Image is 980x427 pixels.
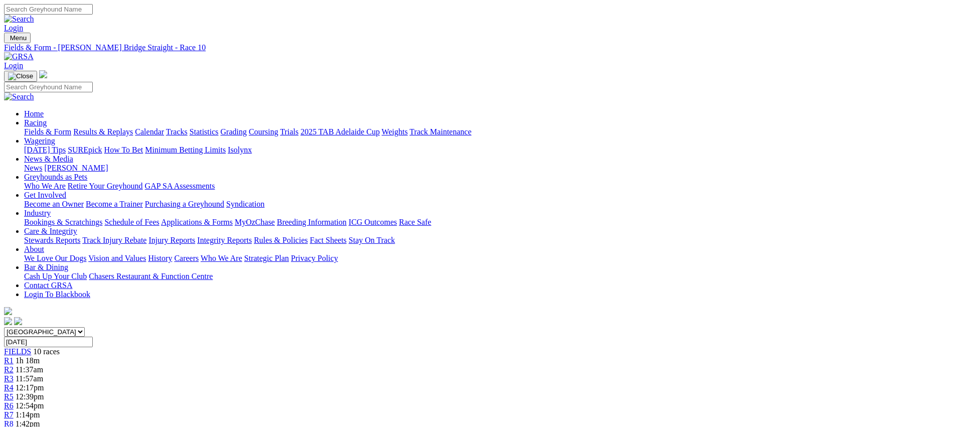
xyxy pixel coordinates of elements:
[14,317,22,325] img: twitter.svg
[166,127,188,136] a: Tracks
[10,34,27,42] span: Menu
[235,218,275,226] a: MyOzChase
[291,254,338,262] a: Privacy Policy
[310,236,347,244] a: Fact Sheets
[24,182,976,191] div: Greyhounds as Pets
[82,236,146,244] a: Track Injury Rebate
[4,43,976,52] a: Fields & Form - [PERSON_NAME] Bridge Straight - Race 10
[86,200,143,208] a: Become a Trainer
[4,410,14,419] a: R7
[88,254,146,262] a: Vision and Values
[190,127,219,136] a: Statistics
[148,254,172,262] a: History
[145,200,224,208] a: Purchasing a Greyhound
[4,71,37,82] button: Toggle navigation
[24,146,66,154] a: [DATE] Tips
[174,254,199,262] a: Careers
[24,127,976,136] div: Racing
[16,365,43,374] span: 11:37am
[4,307,12,315] img: logo-grsa-white.png
[24,218,976,227] div: Industry
[24,236,976,245] div: Care & Integrity
[145,182,215,190] a: GAP SA Assessments
[349,218,397,226] a: ICG Outcomes
[24,155,73,163] a: News & Media
[4,365,14,374] a: R2
[4,356,14,365] a: R1
[24,254,976,263] div: About
[24,236,80,244] a: Stewards Reports
[24,136,55,145] a: Wagering
[16,401,44,410] span: 12:54pm
[277,218,347,226] a: Breeding Information
[16,410,40,419] span: 1:14pm
[249,127,278,136] a: Coursing
[197,236,252,244] a: Integrity Reports
[4,317,12,325] img: facebook.svg
[24,182,66,190] a: Who We Are
[24,227,77,235] a: Care & Integrity
[4,337,93,347] input: Select date
[228,146,252,154] a: Isolynx
[24,290,90,299] a: Login To Blackbook
[24,173,87,181] a: Greyhounds as Pets
[44,164,108,172] a: [PERSON_NAME]
[201,254,242,262] a: Who We Are
[4,82,93,92] input: Search
[145,146,226,154] a: Minimum Betting Limits
[382,127,408,136] a: Weights
[68,146,102,154] a: SUREpick
[4,392,14,401] a: R5
[39,70,47,78] img: logo-grsa-white.png
[24,254,86,262] a: We Love Our Dogs
[161,218,233,226] a: Applications & Forms
[254,236,308,244] a: Rules & Policies
[24,164,976,173] div: News & Media
[148,236,195,244] a: Injury Reports
[104,146,143,154] a: How To Bet
[16,392,44,401] span: 12:39pm
[24,164,42,172] a: News
[4,24,23,32] a: Login
[410,127,471,136] a: Track Maintenance
[24,127,71,136] a: Fields & Form
[221,127,247,136] a: Grading
[24,218,102,226] a: Bookings & Scratchings
[16,374,43,383] span: 11:57am
[104,218,159,226] a: Schedule of Fees
[4,374,14,383] a: R3
[349,236,395,244] a: Stay On Track
[24,118,47,127] a: Racing
[4,4,93,15] input: Search
[4,61,23,70] a: Login
[24,200,976,209] div: Get Involved
[73,127,133,136] a: Results & Replays
[33,347,60,356] span: 10 races
[16,383,44,392] span: 12:17pm
[68,182,143,190] a: Retire Your Greyhound
[4,383,14,392] a: R4
[280,127,298,136] a: Trials
[135,127,164,136] a: Calendar
[8,72,33,80] img: Close
[4,401,14,410] a: R6
[226,200,264,208] a: Syndication
[4,92,34,101] img: Search
[4,52,34,61] img: GRSA
[24,281,72,290] a: Contact GRSA
[24,146,976,155] div: Wagering
[24,245,44,253] a: About
[4,347,31,356] a: FIELDS
[89,272,213,280] a: Chasers Restaurant & Function Centre
[300,127,380,136] a: 2025 TAB Adelaide Cup
[24,200,84,208] a: Become an Owner
[399,218,431,226] a: Race Safe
